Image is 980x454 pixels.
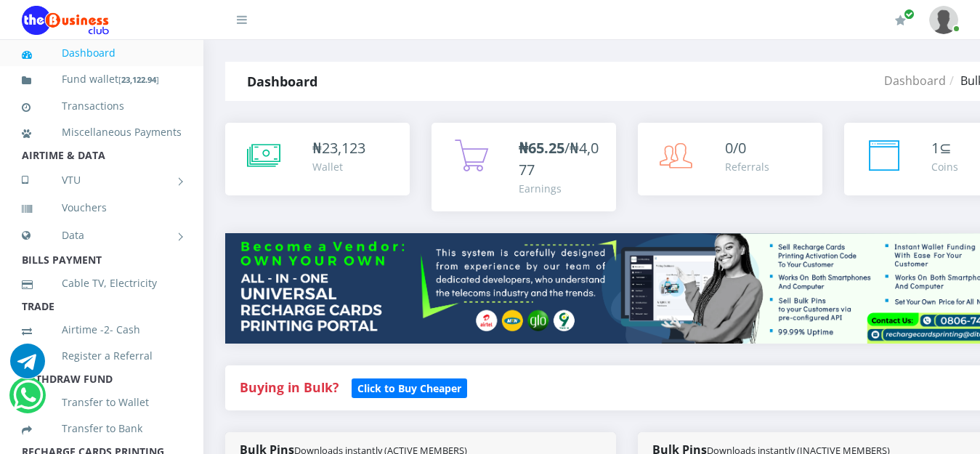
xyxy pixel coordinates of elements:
[884,73,946,89] a: Dashboard
[225,123,410,195] a: ₦23,123 Wallet
[22,386,182,419] a: Transfer to Wallet
[22,339,182,373] a: Register a Referral
[931,137,958,159] div: ⊆
[118,74,159,85] small: [ ]
[121,74,156,85] b: 23,122.94
[929,6,958,34] img: User
[22,89,182,123] a: Transactions
[931,138,939,158] span: 1
[22,191,182,224] a: Vouchers
[904,9,915,20] span: Renew/Upgrade Subscription
[322,138,365,158] span: 23,123
[22,267,182,300] a: Cable TV, Electricity
[10,354,45,378] a: Chat for support
[22,412,182,445] a: Transfer to Bank
[312,137,365,159] div: ₦
[352,378,467,396] a: Click to Buy Cheaper
[312,159,365,174] div: Wallet
[22,6,109,35] img: Logo
[432,123,616,211] a: ₦65.25/₦4,077 Earnings
[931,159,958,174] div: Coins
[519,138,564,158] b: ₦65.25
[519,138,599,179] span: /₦4,077
[725,159,769,174] div: Referrals
[22,217,182,254] a: Data
[22,313,182,346] a: Airtime -2- Cash
[22,62,182,97] a: Fund wallet[23,122.94]
[240,378,339,396] strong: Buying in Bulk?
[725,138,746,158] span: 0/0
[22,36,182,70] a: Dashboard
[22,162,182,198] a: VTU
[357,381,461,395] b: Click to Buy Cheaper
[638,123,822,195] a: 0/0 Referrals
[895,15,906,26] i: Renew/Upgrade Subscription
[519,181,602,196] div: Earnings
[22,115,182,149] a: Miscellaneous Payments
[247,73,317,90] strong: Dashboard
[13,389,43,413] a: Chat for support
